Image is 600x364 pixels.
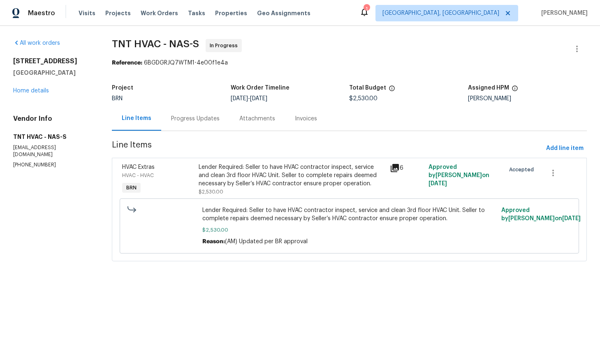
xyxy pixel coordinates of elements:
span: Add line item [546,143,584,154]
span: Tasks [188,10,205,16]
span: [PERSON_NAME] [538,9,588,17]
span: Maestro [28,9,55,17]
span: - [231,96,267,101]
span: $2,530.00 [199,189,223,194]
p: [PHONE_NUMBER] [13,161,92,168]
span: Visits [79,9,95,17]
div: Line Items [122,114,151,122]
h2: [STREET_ADDRESS] [13,57,92,65]
span: [DATE] [429,181,447,187]
div: 6BGDGRJQ7WTM1-4e00f1e4a [112,59,587,67]
span: Approved by [PERSON_NAME] on [501,207,581,221]
span: Line Items [112,141,543,156]
span: Properties [215,9,247,17]
h5: Project [112,85,133,91]
span: BRN [112,96,123,101]
span: TNT HVAC - NAS-S [112,39,199,49]
span: [GEOGRAPHIC_DATA], [GEOGRAPHIC_DATA] [382,9,499,17]
span: Geo Assignments [257,9,310,17]
a: All work orders [13,40,60,46]
div: Lender Required: Seller to have HVAC contractor inspect, service and clean 3rd floor HVAC Unit. S... [199,163,385,188]
h5: [GEOGRAPHIC_DATA] [13,69,92,77]
span: [DATE] [250,96,267,101]
div: Attachments [239,115,275,123]
span: HVAC - HVAC [122,173,154,178]
button: Add line item [543,141,587,156]
span: In Progress [210,41,241,50]
span: The total cost of line items that have been proposed by Opendoor. This sum includes line items th... [389,85,395,96]
span: [DATE] [231,96,248,101]
span: Lender Required: Seller to have HVAC contractor inspect, service and clean 3rd floor HVAC Unit. S... [202,206,497,223]
h5: Total Budget [349,85,386,91]
h5: TNT HVAC - NAS-S [13,133,92,141]
span: Reason: [202,239,225,244]
span: [DATE] [562,216,581,221]
div: [PERSON_NAME] [468,96,587,101]
div: 1 [364,5,369,13]
span: $2,530.00 [202,226,497,234]
a: Home details [13,88,49,94]
span: $2,530.00 [349,96,378,101]
p: [EMAIL_ADDRESS][DOMAIN_NAME] [13,144,92,158]
div: 6 [390,163,423,173]
h4: Vendor Info [13,115,92,123]
div: Invoices [295,115,317,123]
span: HVAC Extras [122,164,155,170]
div: Progress Updates [171,115,220,123]
span: Work Orders [141,9,178,17]
span: Approved by [PERSON_NAME] on [429,164,489,187]
h5: Assigned HPM [468,85,509,91]
span: (AM) Updated per BR approval [225,239,308,244]
b: Reference: [112,60,142,66]
h5: Work Order Timeline [231,85,290,91]
span: BRN [123,184,140,192]
span: Accepted [509,166,537,174]
span: The hpm assigned to this work order. [512,85,518,96]
span: Projects [105,9,131,17]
